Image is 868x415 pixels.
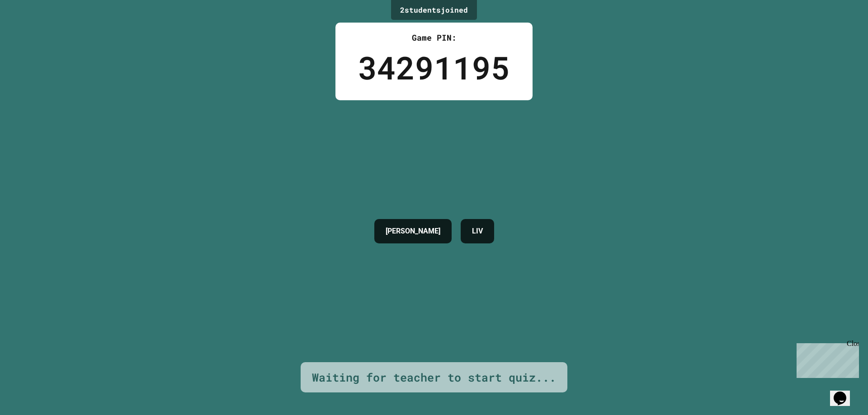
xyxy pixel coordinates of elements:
iframe: chat widget [830,379,859,406]
div: Waiting for teacher to start quiz... [312,369,556,386]
div: Chat with us now!Close [4,4,62,57]
h4: [PERSON_NAME] [386,226,440,237]
iframe: chat widget [793,340,859,378]
div: 34291195 [358,44,510,91]
h4: LIV [472,226,483,237]
div: Game PIN: [358,32,510,44]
